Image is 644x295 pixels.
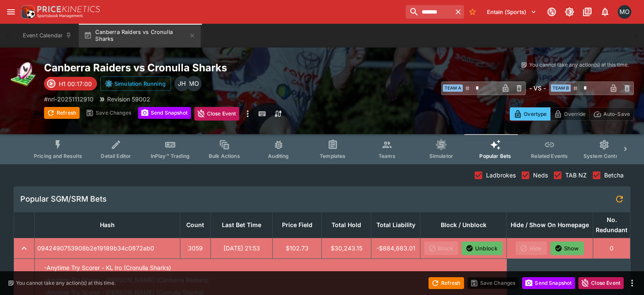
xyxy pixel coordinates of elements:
[565,171,587,180] span: TAB NZ
[371,212,420,238] th: Total Liability
[371,238,420,258] td: -$884,683.01
[533,171,548,180] span: Neds
[322,212,371,238] th: Total Hold
[44,263,171,272] p: - Anytime Try Scorer - KL Iro (Cronulla Sharks)
[510,107,634,121] div: Start From
[34,153,82,159] span: Pricing and Results
[604,171,624,180] span: Betcha
[17,241,32,256] button: expand row
[529,61,629,69] p: You cannot take any action(s) at this time.
[151,153,190,159] span: InPlay™ Trading
[186,76,202,91] div: Matthew Oliver
[593,212,630,238] th: No. Redundant
[44,95,94,104] p: Copy To Clipboard
[322,238,371,258] td: $30,243.15
[194,107,240,121] button: Close Event
[79,24,201,48] button: Canberra Raiders vs Cronulla Sharks
[544,4,559,20] button: Connected to PK
[615,3,634,21] button: Matt Oliver
[589,107,634,121] button: Auto-Save
[420,212,507,238] th: Block / Unblock
[406,5,452,19] input: search
[531,153,568,159] span: Related Events
[174,76,190,91] div: Jiahao Hao
[529,84,546,93] h6: - VS -
[522,277,575,289] button: Send Snapshot
[243,107,253,121] button: more
[482,5,542,19] button: Select Tenant
[603,110,630,118] p: Auto-Save
[320,153,345,159] span: Templates
[101,153,131,159] span: Detail Editor
[443,84,463,92] span: Team A
[16,279,116,287] p: You cannot take any action(s) at this time.
[44,107,80,119] button: Refresh
[627,278,637,288] button: more
[510,107,550,121] button: Overtype
[19,3,36,20] img: PriceKinetics Logo
[138,107,191,119] button: Send Snapshot
[578,277,624,289] button: Close Event
[10,61,37,88] img: rugby_league.png
[59,79,92,88] p: H1 00:17:00
[209,153,240,159] span: Bulk Actions
[618,5,631,19] div: Matt Oliver
[597,4,613,20] button: Notifications
[20,194,612,204] span: Popular SGM/SRM Bets
[580,4,595,20] button: Documentation
[100,76,171,91] button: Simulation Running
[550,242,584,255] button: Show
[379,153,395,159] span: Teams
[583,153,625,159] span: System Controls
[596,244,627,253] p: 0
[551,84,571,92] span: Team B
[272,238,321,258] td: $102.73
[35,238,180,258] td: 0942490753908b2e19189b34c0872ab0
[18,24,77,48] button: Event Calendar
[44,61,388,74] h2: Copy To Clipboard
[562,4,577,20] button: Toggle light/dark mode
[211,238,273,258] td: [DATE] 21:53
[211,212,273,238] th: Last Bet Time
[486,171,516,180] span: Ladbrokes
[507,212,593,238] th: Hide / Show On Homepage
[180,238,211,258] td: 3059
[27,134,617,164] div: Event type filters
[180,212,211,238] th: Count
[35,212,180,238] th: Hash
[107,95,150,104] p: Revision 59002
[37,14,83,18] img: Sportsbook Management
[429,153,453,159] span: Simulator
[268,153,289,159] span: Auditing
[3,4,19,20] button: open drawer
[462,242,503,255] button: Unblock
[550,107,589,121] button: Override
[272,212,321,238] th: Price Field
[466,5,479,19] button: No Bookmarks
[37,6,100,12] img: PriceKinetics
[479,153,511,159] span: Popular Bets
[524,110,547,118] p: Overtype
[428,277,464,289] button: Refresh
[564,110,586,118] p: Override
